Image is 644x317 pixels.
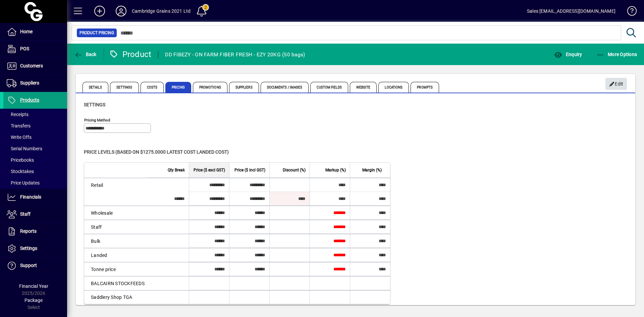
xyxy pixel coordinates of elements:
[595,48,639,60] button: More Options
[7,123,31,128] span: Transfers
[378,82,409,93] span: Locations
[84,234,149,248] td: Bulk
[3,189,67,206] a: Financials
[605,78,627,90] button: Edit
[362,166,382,174] span: Margin (%)
[20,246,37,251] span: Settings
[7,157,34,163] span: Pricebooks
[84,149,229,155] span: Price levels (based on $1275.0000 Latest cost landed cost)
[3,166,67,177] a: Stocktakes
[3,206,67,223] a: Staff
[7,169,34,174] span: Stocktakes
[3,131,67,143] a: Write Offs
[84,102,105,107] span: Settings
[325,166,346,174] span: Markup (%)
[3,143,67,154] a: Serial Numbers
[310,82,348,93] span: Custom Fields
[20,228,37,234] span: Reports
[622,1,636,23] a: Knowledge Base
[229,82,259,93] span: Suppliers
[411,82,439,93] span: Prompts
[89,5,110,17] button: Add
[24,298,43,303] span: Package
[3,154,67,166] a: Pricebooks
[3,223,67,240] a: Reports
[7,146,42,151] span: Serial Numbers
[3,240,67,257] a: Settings
[20,63,43,68] span: Customers
[19,283,48,289] span: Financial Year
[552,48,584,60] button: Enquiry
[20,46,29,51] span: POS
[20,97,39,103] span: Products
[110,5,132,17] button: Profile
[165,82,191,93] span: Pricing
[7,180,40,186] span: Price Updates
[7,135,32,140] span: Write Offs
[554,52,582,57] span: Enquiry
[194,166,225,174] span: Price ($ excl GST)
[261,82,309,93] span: Documents / Images
[20,194,41,200] span: Financials
[132,6,191,16] div: Cambridge Grains 2021 Ltd
[84,118,110,122] mat-label: Pricing method
[67,48,104,60] app-page-header-button: Back
[596,52,637,57] span: More Options
[110,82,139,93] span: Settings
[84,276,149,290] td: BALCAIRN STOCKFEEDS
[79,30,114,36] span: Product Pricing
[609,78,624,90] span: Edit
[84,206,149,220] td: Wholesale
[84,262,149,276] td: Tonne price
[527,6,615,16] div: Sales [EMAIL_ADDRESS][DOMAIN_NAME]
[84,248,149,262] td: Landed
[20,29,33,34] span: Home
[3,109,67,120] a: Receipts
[20,211,31,217] span: Staff
[84,178,149,192] td: Retail
[350,82,377,93] span: Website
[84,220,149,234] td: Staff
[109,49,152,60] div: Product
[3,41,67,57] a: POS
[3,257,67,274] a: Support
[7,112,29,117] span: Receipts
[3,58,67,74] a: Customers
[20,263,37,268] span: Support
[234,166,265,174] span: Price ($ incl GST)
[20,80,39,86] span: Suppliers
[141,82,164,93] span: Costs
[3,120,67,131] a: Transfers
[83,82,108,93] span: Details
[74,52,97,57] span: Back
[168,166,185,174] span: Qty Break
[283,166,306,174] span: Discount (%)
[3,177,67,189] a: Price Updates
[72,48,98,60] button: Back
[84,290,149,304] td: Saddlery Shop TGA
[3,75,67,92] a: Suppliers
[165,49,305,60] div: DD FIBEZY - ON FARM FIBER FRESH - EZY 20KG (50 bags)
[193,82,227,93] span: Promotions
[3,23,67,40] a: Home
